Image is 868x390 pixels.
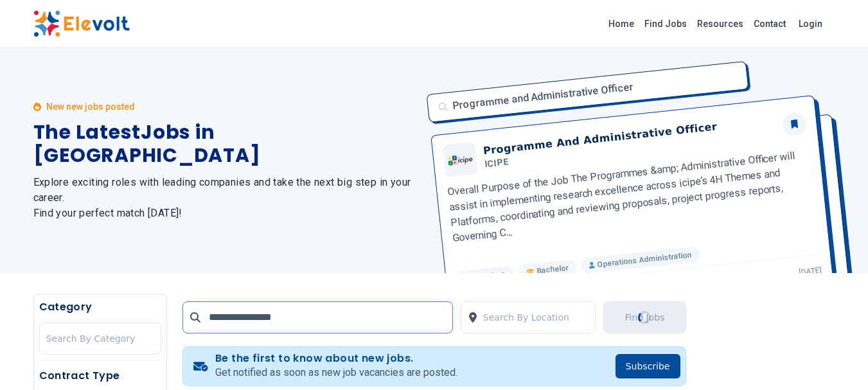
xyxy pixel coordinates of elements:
iframe: Chat Widget [804,328,868,390]
a: Home [603,13,639,34]
p: Get notified as soon as new job vacancies are posted. [215,365,457,380]
h5: Category [39,299,161,315]
a: Contact [748,13,791,34]
p: New new jobs posted [46,100,135,113]
a: Resources [692,13,748,34]
button: Subscribe [616,354,680,378]
div: Loading... [636,309,653,326]
h4: Be the first to know about new jobs. [215,352,457,365]
h1: The Latest Jobs in [GEOGRAPHIC_DATA] [33,121,419,167]
img: Elevolt [33,10,130,37]
h2: Explore exciting roles with leading companies and take the next big step in your career. Find you... [33,175,419,221]
a: Login [791,11,830,37]
button: Find JobsLoading... [603,301,686,333]
h5: Contract Type [39,368,161,384]
a: Find Jobs [639,13,692,34]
